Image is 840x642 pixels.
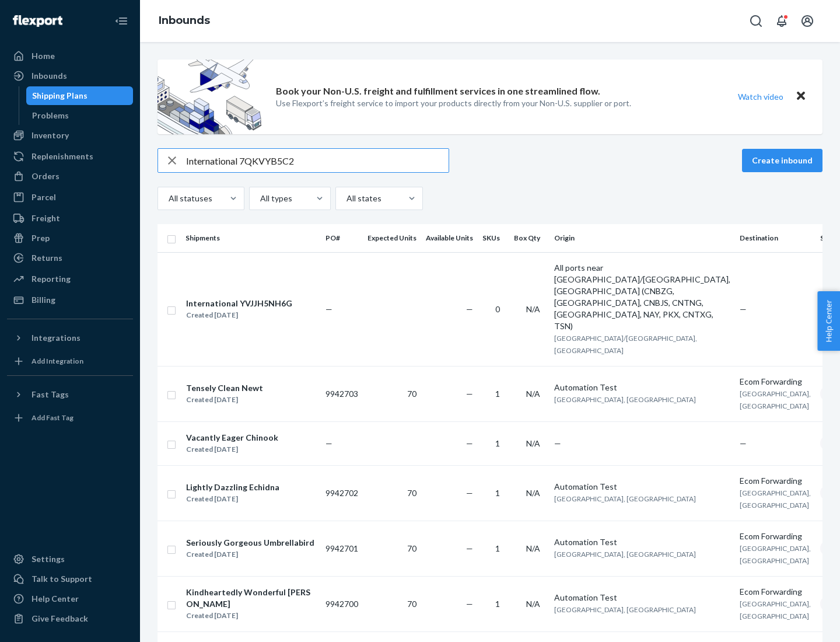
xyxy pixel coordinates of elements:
[32,151,93,162] div: Replenishments
[407,599,416,609] span: 70
[740,489,811,510] span: [GEOGRAPHIC_DATA], [GEOGRAPHIC_DATA]
[554,334,697,355] span: [GEOGRAPHIC_DATA]/[GEOGRAPHIC_DATA], [GEOGRAPHIC_DATA]
[186,481,279,493] div: Lightly Dazzling Echidna
[7,249,133,267] a: Returns
[740,599,811,620] span: [GEOGRAPHIC_DATA], [GEOGRAPHIC_DATA]
[495,488,500,498] span: 1
[32,191,56,203] div: Parcel
[7,126,133,145] a: Inventory
[554,262,730,332] div: All ports near [GEOGRAPHIC_DATA]/[GEOGRAPHIC_DATA], [GEOGRAPHIC_DATA] (CNBZG, [GEOGRAPHIC_DATA], ...
[276,97,631,109] p: Use Flexport’s freight service to import your products directly from your Non-U.S. supplier or port.
[742,149,822,172] button: Create inbound
[7,147,133,166] a: Replenishments
[186,444,278,455] div: Created [DATE]
[7,409,133,427] a: Add Fast Tag
[740,304,747,314] span: —
[325,304,332,314] span: —
[526,438,540,448] span: N/A
[421,224,478,252] th: Available Units
[321,366,363,421] td: 9942703
[466,389,473,399] span: —
[259,193,260,204] input: All types
[7,609,133,628] button: Give Feedback
[32,573,92,585] div: Talk to Support
[466,304,473,314] span: —
[495,543,500,553] span: 1
[32,294,55,306] div: Billing
[149,4,219,38] ol: breadcrumbs
[526,488,540,498] span: N/A
[32,130,69,141] div: Inventory
[509,224,549,252] th: Box Qty
[466,543,473,553] span: —
[735,224,815,252] th: Destination
[32,90,87,102] div: Shipping Plans
[186,394,263,406] div: Created [DATE]
[32,110,69,121] div: Problems
[495,438,500,448] span: 1
[554,438,561,448] span: —
[7,352,133,371] a: Add Integration
[32,212,60,224] div: Freight
[32,553,65,565] div: Settings
[32,613,88,624] div: Give Feedback
[276,85,600,98] p: Book your Non-U.S. freight and fulfillment services in one streamlined flow.
[32,389,69,400] div: Fast Tags
[7,291,133,309] a: Billing
[740,438,747,448] span: —
[740,389,811,410] span: [GEOGRAPHIC_DATA], [GEOGRAPHIC_DATA]
[321,465,363,521] td: 9942702
[7,589,133,608] a: Help Center
[526,543,540,553] span: N/A
[740,586,811,598] div: Ecom Forwarding
[554,395,696,404] span: [GEOGRAPHIC_DATA], [GEOGRAPHIC_DATA]
[466,438,473,448] span: —
[495,304,500,314] span: 0
[554,494,696,503] span: [GEOGRAPHIC_DATA], [GEOGRAPHIC_DATA]
[186,298,292,309] div: International YVJJH5NH6G
[325,438,332,448] span: —
[7,209,133,228] a: Freight
[7,167,133,186] a: Orders
[181,224,321,252] th: Shipments
[32,593,79,605] div: Help Center
[554,536,730,548] div: Automation Test
[478,224,509,252] th: SKUs
[7,229,133,247] a: Prep
[186,309,292,321] div: Created [DATE]
[526,304,540,314] span: N/A
[554,605,696,614] span: [GEOGRAPHIC_DATA], [GEOGRAPHIC_DATA]
[554,382,730,393] div: Automation Test
[167,193,169,204] input: All statuses
[345,193,346,204] input: All states
[186,149,449,172] input: Search inbounds by name, destination, msku...
[186,432,278,444] div: Vacantly Eager Chinook
[7,67,133,85] a: Inbounds
[407,389,416,399] span: 70
[7,188,133,207] a: Parcel
[321,576,363,631] td: 9942700
[7,570,133,588] a: Talk to Support
[363,224,421,252] th: Expected Units
[744,9,768,33] button: Open Search Box
[7,47,133,65] a: Home
[526,599,540,609] span: N/A
[740,531,811,542] div: Ecom Forwarding
[407,543,416,553] span: 70
[793,88,808,105] button: Close
[32,252,62,264] div: Returns
[7,385,133,404] button: Fast Tags
[466,488,473,498] span: —
[186,549,314,560] div: Created [DATE]
[186,537,314,549] div: Seriously Gorgeous Umbrellabird
[740,475,811,487] div: Ecom Forwarding
[32,170,60,182] div: Orders
[321,521,363,576] td: 9942701
[186,610,316,622] div: Created [DATE]
[740,376,811,388] div: Ecom Forwarding
[817,291,840,351] button: Help Center
[32,413,73,423] div: Add Fast Tag
[32,70,67,82] div: Inbounds
[186,493,279,505] div: Created [DATE]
